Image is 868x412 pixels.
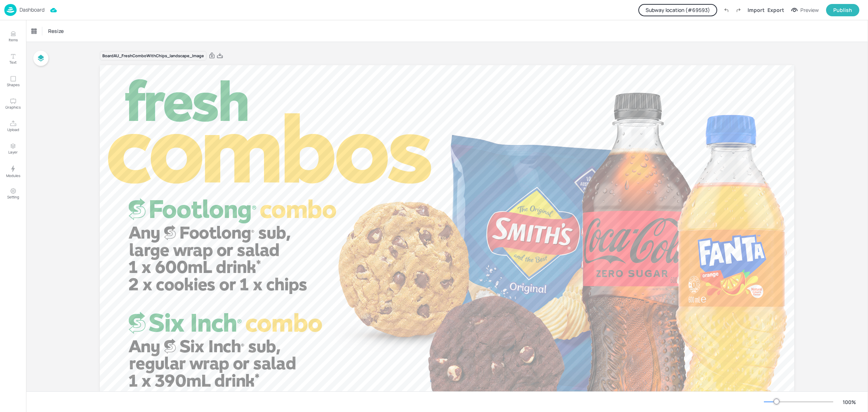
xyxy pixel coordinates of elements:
[767,6,784,14] div: Export
[638,4,717,16] button: Subway location (#69593)
[826,4,859,16] button: Publish
[841,398,858,406] div: 100 %
[748,6,765,14] div: Import
[100,51,207,61] div: Board AU_FreshComboWithChips_landscape_Image
[720,4,732,16] label: Undo (Ctrl + Z)
[4,4,17,16] img: logo-86c26b7e.jpg
[732,4,745,16] label: Redo (Ctrl + Y)
[833,6,852,14] div: Publish
[787,5,823,16] button: Preview
[20,7,44,12] p: Dashboard
[800,6,819,14] div: Preview
[47,27,65,35] span: Resize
